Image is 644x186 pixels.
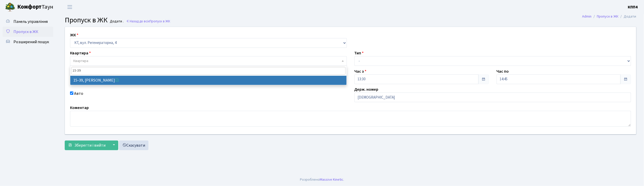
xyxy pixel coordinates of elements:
a: Скасувати [119,141,148,150]
span: Пропуск в ЖК [149,19,170,24]
a: Admin [582,14,592,19]
nav: breadcrumb [575,11,644,22]
label: Тип [354,50,364,56]
button: Зберегти і вийти [65,141,109,150]
span: Зберегти і вийти [74,143,106,148]
label: Квартира [70,50,91,56]
span: Панель управління [13,19,48,24]
span: Пропуск в ЖК [65,15,108,25]
label: Держ. номер [354,86,379,92]
a: Пропуск в ЖК [3,27,53,37]
button: Переключити навігацію [63,3,76,11]
span: Розширений пошук [13,39,49,45]
small: Додати . [109,19,124,24]
span: Пропуск в ЖК [13,29,38,35]
a: Розширений пошук [3,37,53,47]
div: Розроблено . [300,177,344,182]
label: ЖК [70,32,78,38]
a: Massive Kinetic [320,177,343,182]
a: Назад до всіхПропуск в ЖК [126,19,170,24]
span: Таун [17,3,53,11]
label: Час з [354,68,367,74]
label: Час по [497,68,509,74]
input: АА1234АА [354,92,631,102]
label: Авто [74,90,83,97]
li: Додати [619,14,636,19]
a: Панель управління [3,17,53,27]
span: Квартира [73,58,88,64]
li: 15-39, [PERSON_NAME] [70,76,347,85]
a: Пропуск в ЖК [597,14,619,19]
label: Коментар [70,105,89,111]
a: КПП4 [628,4,638,10]
img: logo.png [5,2,15,12]
b: Комфорт [17,3,42,11]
